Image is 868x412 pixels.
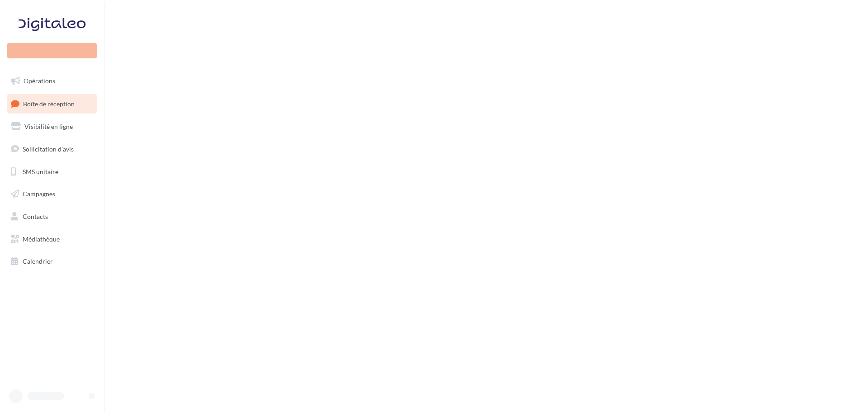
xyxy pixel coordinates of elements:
span: Campagnes [23,190,55,198]
a: Contacts [5,207,99,226]
a: Boîte de réception [5,94,99,114]
a: Campagnes [5,185,99,204]
a: Calendrier [5,252,99,271]
span: Sollicitation d'avis [23,145,74,153]
span: Opérations [24,77,55,85]
span: Boîte de réception [23,99,75,107]
span: Contacts [23,213,48,220]
a: Médiathèque [5,230,99,249]
span: Médiathèque [23,235,60,243]
span: Calendrier [23,257,53,265]
a: Opérations [5,71,99,90]
a: Visibilité en ligne [5,117,99,136]
span: Visibilité en ligne [24,123,73,130]
div: Nouvelle campagne [7,43,97,58]
a: SMS unitaire [5,162,99,181]
a: Sollicitation d'avis [5,140,99,159]
span: SMS unitaire [23,167,58,175]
